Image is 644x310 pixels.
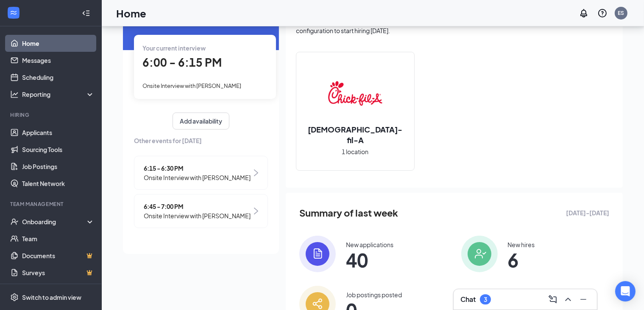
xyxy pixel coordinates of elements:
[618,9,624,17] div: ES
[296,124,414,145] h2: [DEMOGRAPHIC_DATA]-fil-A
[563,294,573,304] svg: ChevronUp
[22,217,87,226] div: Onboarding
[577,293,590,306] button: Minimize
[142,82,241,89] span: Onsite Interview with [PERSON_NAME]
[342,147,369,156] span: 1 location
[346,240,393,249] div: New applications
[548,294,558,304] svg: ComposeMessage
[144,173,251,182] span: Onsite Interview with [PERSON_NAME]
[142,55,222,69] span: 6:00 - 6:15 PM
[10,90,19,99] svg: Analysis
[10,200,93,208] div: Team Management
[10,293,19,302] svg: Settings
[615,281,636,302] div: Open Intercom Messenger
[116,6,146,20] h1: Home
[173,113,229,130] button: Add availability
[22,90,95,99] div: Reporting
[22,264,95,281] a: SurveysCrown
[460,295,476,304] h3: Chat
[579,8,589,18] svg: Notifications
[546,293,560,306] button: ComposeMessage
[22,124,95,141] a: Applicants
[22,293,81,302] div: Switch to admin view
[578,294,588,304] svg: Minimize
[144,202,251,211] span: 6:45 - 7:00 PM
[328,66,382,121] img: Chick-fil-A
[22,158,95,175] a: Job Postings
[10,111,93,118] div: Hiring
[22,69,95,86] a: Scheduling
[22,52,95,69] a: Messages
[134,136,268,145] span: Other events for [DATE]
[9,8,18,17] svg: WorkstreamLogo
[299,206,398,220] span: Summary of last week
[597,8,608,18] svg: QuestionInfo
[144,211,251,220] span: Onsite Interview with [PERSON_NAME]
[82,9,90,17] svg: Collapse
[461,236,498,272] img: icon
[10,217,19,226] svg: UserCheck
[299,236,336,272] img: icon
[484,296,487,303] div: 3
[22,175,95,192] a: Talent Network
[346,290,402,299] div: Job postings posted
[508,252,535,268] span: 6
[22,247,95,264] a: DocumentsCrown
[296,18,613,35] div: Here are the brands under this account. Click into a brand to see your locations, managers, job p...
[566,208,609,217] span: [DATE] - [DATE]
[22,230,95,247] a: Team
[142,44,206,52] span: Your current interview
[22,35,95,52] a: Home
[346,252,393,268] span: 40
[22,141,95,158] a: Sourcing Tools
[144,163,251,173] span: 6:15 - 6:30 PM
[561,293,575,306] button: ChevronUp
[508,240,535,249] div: New hires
